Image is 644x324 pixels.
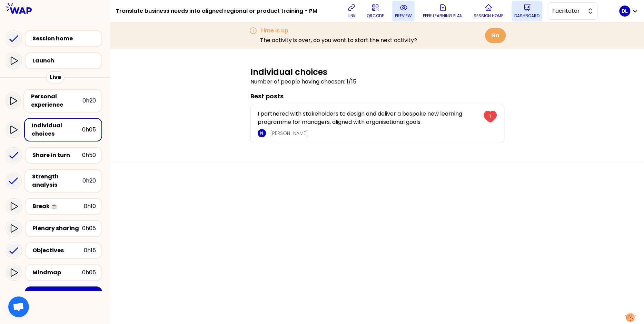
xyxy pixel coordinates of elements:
[32,35,99,43] div: Session home
[367,13,384,19] p: QRCODE
[471,1,506,21] button: Session home
[420,1,465,21] button: Peer learning plan
[260,27,417,35] h3: Time is up
[32,202,84,210] div: Break ☕️
[84,202,96,210] div: 0h10
[348,13,356,19] p: link
[258,110,479,126] p: I partnered with stakeholders to design and deliver a bespoke new learning programme for managers...
[32,224,82,233] div: Plenary sharing
[345,1,358,21] button: link
[514,13,539,19] p: Dashboard
[260,130,263,136] p: N
[82,268,96,277] div: 0h05
[423,13,463,19] p: Peer learning plan
[395,13,412,19] p: preview
[32,290,96,298] div: Share your feedback
[485,28,506,43] button: Go
[548,2,597,20] button: Facilitator
[552,7,583,15] span: Facilitator
[250,91,504,101] h2: Best posts
[392,1,415,21] button: preview
[8,296,29,317] div: Ouvrir le chat
[32,268,82,277] div: Mindmap
[32,173,82,189] div: Strength analysis
[82,224,96,233] div: 0h05
[270,130,479,137] p: [PERSON_NAME]
[364,1,387,21] button: QRCODE
[82,151,96,159] div: 0h50
[32,57,99,65] div: Launch
[622,8,628,14] p: DL
[260,36,417,45] p: The activity is over, do you want to start the next activity?
[82,177,96,185] div: 0h20
[82,97,96,105] div: 0h20
[32,151,82,159] div: Share in turn
[31,92,82,109] div: Personal experience
[46,71,65,84] div: Live
[84,246,96,255] div: 0h15
[489,113,491,120] p: 1
[512,1,542,21] button: Dashboard
[250,67,504,78] h1: Individual choices
[32,246,84,255] div: Objectives
[32,121,82,138] div: Individual choices
[619,6,638,17] button: DL
[250,78,504,86] p: Number of people having choosen: 1/15
[82,126,96,134] div: 0h05
[474,13,503,19] p: Session home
